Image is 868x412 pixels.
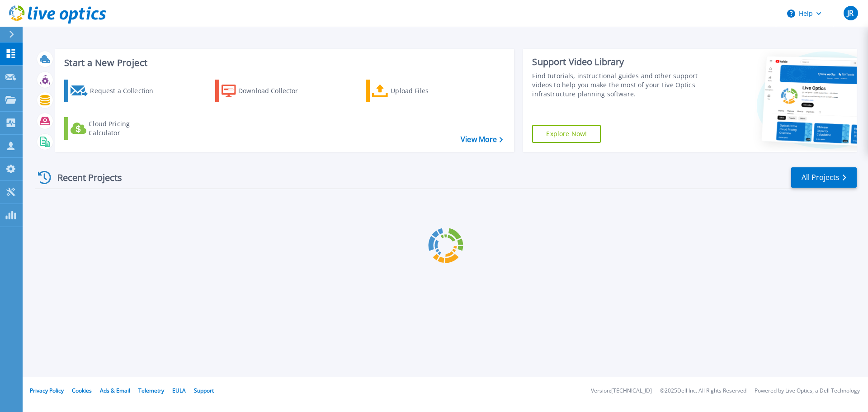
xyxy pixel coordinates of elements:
a: All Projects [791,167,857,188]
a: Upload Files [366,80,467,102]
div: Upload Files [391,82,463,100]
a: Request a Collection [64,80,165,102]
a: EULA [172,387,186,394]
a: Cloud Pricing Calculator [64,117,165,140]
li: © 2025 Dell Inc. All Rights Reserved [660,388,746,394]
li: Powered by Live Optics, a Dell Technology [755,388,860,394]
a: Privacy Policy [30,387,64,394]
div: Request a Collection [90,82,162,100]
a: Explore Now! [532,125,601,143]
li: Version: [TECHNICAL_ID] [591,388,652,394]
div: Download Collector [238,82,311,100]
h3: Start a New Project [64,58,503,68]
a: View More [461,135,503,144]
span: JR [847,9,854,17]
div: Support Video Library [532,56,702,68]
a: Ads & Email [100,387,130,394]
a: Cookies [72,387,92,394]
a: Support [194,387,214,394]
div: Recent Projects [35,166,134,189]
div: Cloud Pricing Calculator [89,119,161,137]
div: Find tutorials, instructional guides and other support videos to help you make the most of your L... [532,71,702,99]
a: Telemetry [138,387,164,394]
a: Download Collector [215,80,316,102]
